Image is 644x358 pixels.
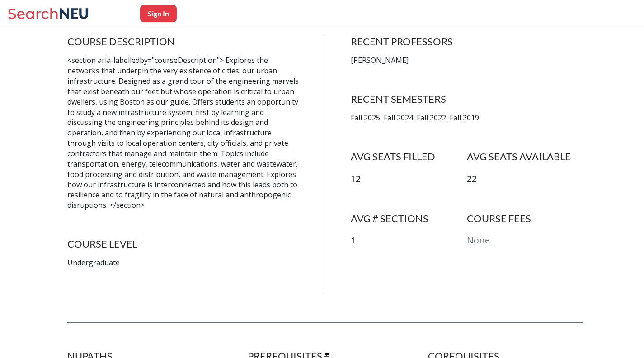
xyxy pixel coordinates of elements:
h4: COURSE LEVEL [67,238,299,250]
button: Sign In [140,5,177,22]
h4: COURSE DESCRIPTION [67,35,299,48]
h4: AVG SEATS AVAILABLE [467,150,583,163]
p: 12 [351,172,467,186]
p: None [467,234,583,247]
p: Fall 2025, Fall 2024, Fall 2022, Fall 2019 [351,113,583,123]
p: 1 [351,234,467,247]
h4: RECENT PROFESSORS [351,35,583,48]
p: [PERSON_NAME] [351,55,583,66]
p: 22 [467,172,583,186]
p: <section aria-labelledby="courseDescription"> Explores the networks that underpin the very existe... [67,55,299,210]
h4: AVG SEATS FILLED [351,150,467,163]
p: Undergraduate [67,258,299,268]
h4: RECENT SEMESTERS [351,93,583,105]
h4: COURSE FEES [467,212,583,225]
h4: AVG # SECTIONS [351,212,467,225]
